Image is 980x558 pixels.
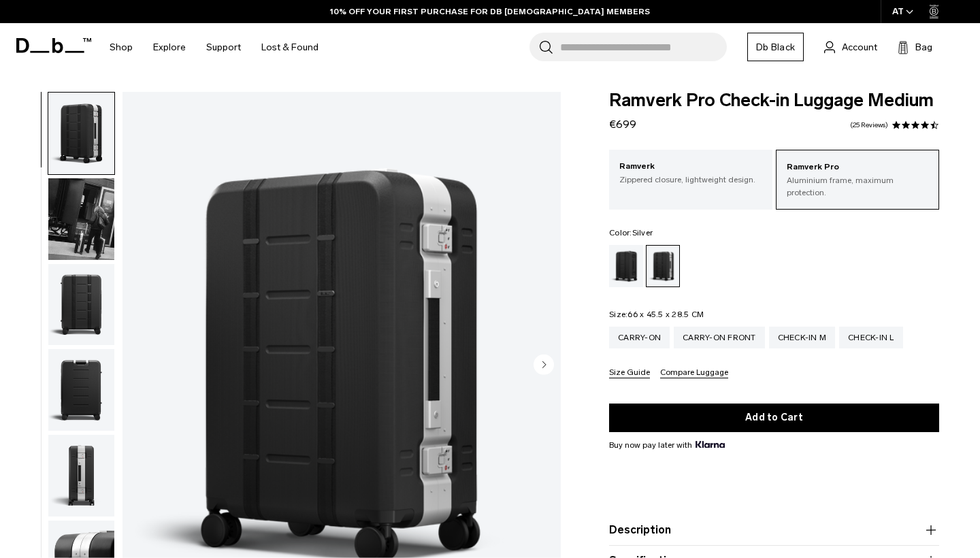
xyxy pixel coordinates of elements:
span: Silver [632,228,653,237]
span: 66 x 45.5 x 28.5 CM [627,310,704,319]
p: Ramverk Pro [787,161,928,174]
button: Ramverk Pro Check-in Luggage Medium Silver [48,178,115,261]
a: Ramverk Zippered closure, lightweight design. [609,150,772,196]
a: Account [824,39,877,55]
p: Aluminium frame, maximum protection. [787,174,928,199]
img: Ramverk Pro Check-in Luggage Medium Silver [48,435,114,516]
button: Bag [898,39,932,55]
span: Bag [915,40,932,54]
a: Db Black [747,33,804,61]
button: Ramverk Pro Check-in Luggage Medium Silver [48,434,115,517]
a: Black Out [609,245,643,287]
span: Account [842,40,877,54]
legend: Color: [609,229,653,237]
button: Ramverk Pro Check-in Luggage Medium Silver [48,263,115,346]
legend: Size: [609,310,704,318]
p: Zippered closure, lightweight design. [619,174,762,186]
a: Explore [153,23,186,71]
a: Shop [110,23,133,71]
span: €699 [609,118,636,131]
img: Ramverk Pro Check-in Luggage Medium Silver [48,178,114,260]
a: Support [206,23,241,71]
a: Lost & Found [261,23,318,71]
img: {"height" => 20, "alt" => "Klarna"} [696,441,725,448]
a: Carry-on [609,327,670,348]
a: Silver [646,245,680,287]
button: Next slide [534,354,554,377]
a: 10% OFF YOUR FIRST PURCHASE FOR DB [DEMOGRAPHIC_DATA] MEMBERS [330,5,650,18]
span: Buy now pay later with [609,439,725,451]
a: 25 reviews [850,122,888,129]
button: Add to Cart [609,404,939,432]
button: Ramverk Pro Check-in Luggage Medium Silver [48,348,115,431]
button: Ramverk Pro Check-in Luggage Medium Silver [48,92,115,175]
button: Compare Luggage [660,368,728,378]
img: Ramverk Pro Check-in Luggage Medium Silver [48,264,114,346]
span: Ramverk Pro Check-in Luggage Medium [609,92,939,110]
nav: Main Navigation [99,23,329,71]
a: Check-in M [769,327,836,348]
img: Ramverk Pro Check-in Luggage Medium Silver [48,93,114,174]
p: Ramverk [619,160,762,174]
button: Description [609,522,939,538]
a: Carry-on Front [674,327,765,348]
img: Ramverk Pro Check-in Luggage Medium Silver [48,349,114,431]
button: Size Guide [609,368,650,378]
a: Check-in L [839,327,903,348]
